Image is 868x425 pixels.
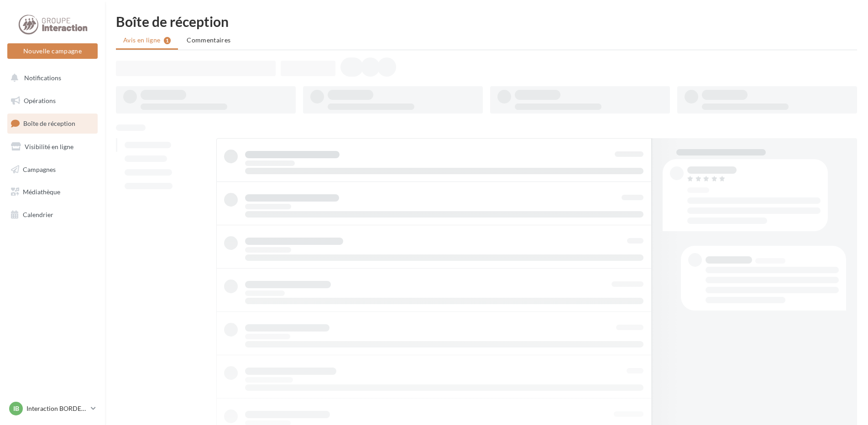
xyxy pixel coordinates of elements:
[5,137,99,156] a: Visibilité en ligne
[5,182,99,202] a: Médiathèque
[5,68,96,88] button: Notifications
[24,97,56,104] span: Opérations
[7,400,98,417] a: IB Interaction BORDEAUX
[13,404,19,413] span: IB
[116,15,857,28] div: Boîte de réception
[5,114,99,133] a: Boîte de réception
[23,211,53,218] span: Calendrier
[5,160,99,179] a: Campagnes
[187,36,230,44] span: Commentaires
[23,119,75,127] span: Boîte de réception
[26,404,87,413] p: Interaction BORDEAUX
[23,188,60,196] span: Médiathèque
[5,91,99,110] a: Opérations
[5,205,99,224] a: Calendrier
[7,43,98,59] button: Nouvelle campagne
[23,165,56,173] span: Campagnes
[24,74,61,82] span: Notifications
[25,143,73,150] span: Visibilité en ligne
